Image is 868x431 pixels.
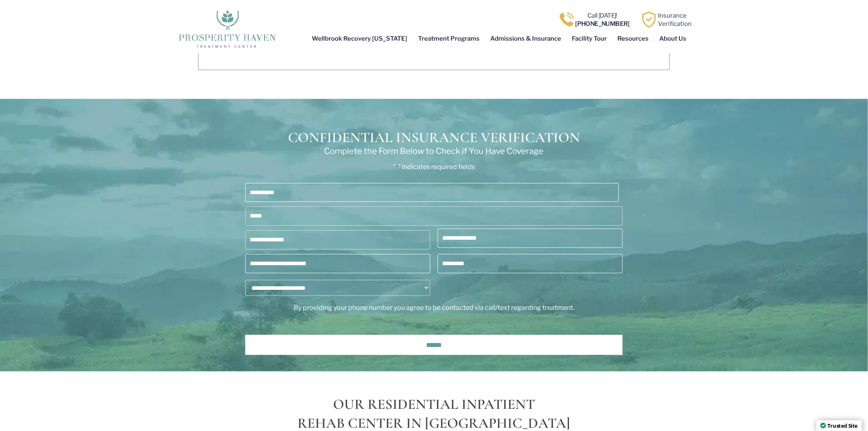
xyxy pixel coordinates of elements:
img: The logo for Prosperity Haven Addiction Recovery Center. [176,8,278,49]
img: Learn how Prosperity Haven, a verified substance abuse center can help you overcome your addiction [641,11,657,28]
a: InsuranceVerification [658,12,692,28]
a: Treatment Programs [413,29,485,48]
img: Call one of Prosperity Haven's dedicated counselors today so we can help you overcome addiction [559,11,575,28]
h3: Confidential Insurance Verification [198,128,670,148]
p: " " indicates required fields [204,162,664,172]
b: [PHONE_NUMBER] [576,20,630,28]
a: Admissions & Insurance [485,29,566,48]
a: Wellbrook Recovery [US_STATE] [306,29,413,48]
div: ​ [198,162,670,357]
a: Facility Tour [566,29,612,48]
span: By providing your phone number you agree to be contacted via call/text regarding treatment. [294,304,574,312]
a: Resources [612,29,654,48]
a: Call [DATE]![PHONE_NUMBER] [576,12,630,28]
p: Complete the Form Below to Check if You Have Coverage [204,146,664,156]
a: About Us [654,29,692,48]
